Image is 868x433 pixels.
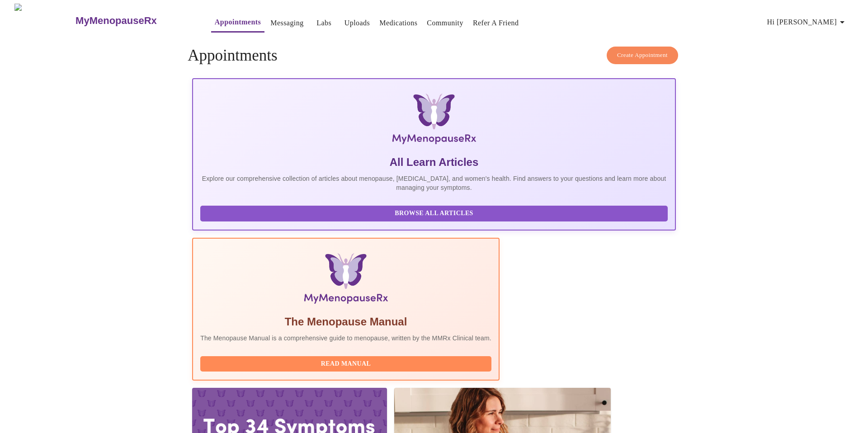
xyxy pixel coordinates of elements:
span: Read Manual [209,358,482,370]
a: Medications [379,17,417,29]
button: Refer a Friend [469,14,523,32]
button: Create Appointment [607,47,678,64]
h3: MyMenopauseRx [75,15,157,27]
img: MyMenopauseRx Logo [273,94,595,148]
span: Create Appointment [617,50,668,61]
button: Medications [376,14,421,32]
a: Labs [316,17,331,29]
span: Hi [PERSON_NAME] [767,16,848,28]
button: Uploads [341,14,374,32]
a: Community [427,17,463,29]
h4: Appointments [188,47,680,65]
button: Appointments [211,13,264,33]
button: Messaging [267,14,307,32]
p: Explore our comprehensive collection of articles about menopause, [MEDICAL_DATA], and women's hea... [200,174,668,192]
a: Browse All Articles [200,209,670,216]
button: Read Manual [200,356,491,372]
a: Refer a Friend [473,17,519,29]
h5: The Menopause Manual [200,315,491,329]
a: MyMenopauseRx [75,5,193,37]
a: Uploads [344,17,370,29]
p: The Menopause Manual is a comprehensive guide to menopause, written by the MMRx Clinical team. [200,334,491,343]
button: Community [423,14,467,32]
img: MyMenopauseRx Logo [14,4,75,38]
button: Labs [310,14,339,32]
a: Appointments [215,16,261,28]
button: Hi [PERSON_NAME] [764,13,851,31]
a: Read Manual [200,359,494,367]
span: Browse All Articles [209,208,659,219]
button: Browse All Articles [200,206,668,221]
h5: All Learn Articles [200,155,668,169]
a: Messaging [270,17,303,29]
img: Menopause Manual [246,253,445,307]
